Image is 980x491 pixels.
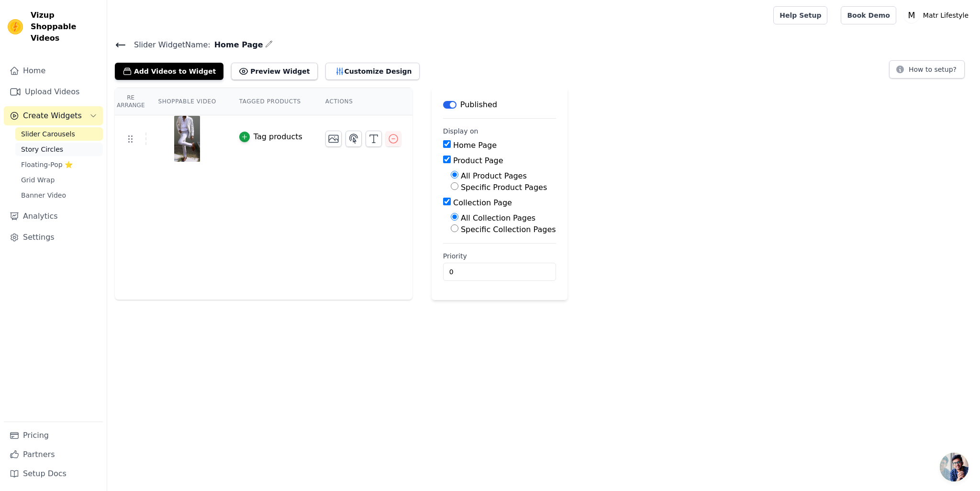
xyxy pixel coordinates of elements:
[4,464,103,483] a: Setup Docs
[908,11,915,20] text: M
[904,7,972,24] button: M Matr Lifestyle
[211,39,263,51] span: Home Page
[461,183,547,192] label: Specific Product Pages
[325,63,420,80] button: Customize Design
[115,63,223,80] button: Add Videos to Widget
[453,198,512,207] label: Collection Page
[453,156,503,165] label: Product Page
[453,141,497,150] label: Home Page
[23,110,82,122] span: Create Widgets
[146,88,227,115] th: Shoppable Video
[4,445,103,464] a: Partners
[443,126,479,136] legend: Display on
[115,88,146,115] th: Re Arrange
[15,189,103,202] a: Banner Video
[15,158,103,171] a: Floating-Pop ⭐
[21,160,73,169] span: Floating-Pop ⭐
[4,228,103,247] a: Settings
[126,39,211,51] span: Slider Widget Name:
[174,116,200,162] img: tn-347174f974cc4aa586efccd47c9b35a4.png
[443,251,556,261] label: Priority
[314,88,412,115] th: Actions
[265,38,273,51] div: Edit Name
[889,67,965,76] a: How to setup?
[21,190,66,200] span: Banner Video
[21,175,55,185] span: Grid Wrap
[889,60,965,78] button: How to setup?
[4,82,103,101] a: Upload Videos
[4,106,103,125] button: Create Widgets
[15,127,103,141] a: Slider Carousels
[461,213,535,223] label: All Collection Pages
[15,173,103,187] a: Grid Wrap
[21,129,75,139] span: Slider Carousels
[841,6,896,24] a: Book Demo
[21,145,63,154] span: Story Circles
[31,10,99,44] span: Vizup Shoppable Videos
[461,171,527,180] label: All Product Pages
[4,207,103,226] a: Analytics
[231,63,317,80] button: Preview Widget
[4,426,103,445] a: Pricing
[940,453,969,481] div: Open chat
[239,131,302,143] button: Tag products
[8,19,23,34] img: Vizup
[460,99,497,111] p: Published
[228,88,314,115] th: Tagged Products
[461,225,556,234] label: Specific Collection Pages
[254,131,302,143] div: Tag products
[325,131,342,147] button: Change Thumbnail
[4,61,103,80] a: Home
[919,7,972,24] p: Matr Lifestyle
[15,143,103,156] a: Story Circles
[773,6,827,24] a: Help Setup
